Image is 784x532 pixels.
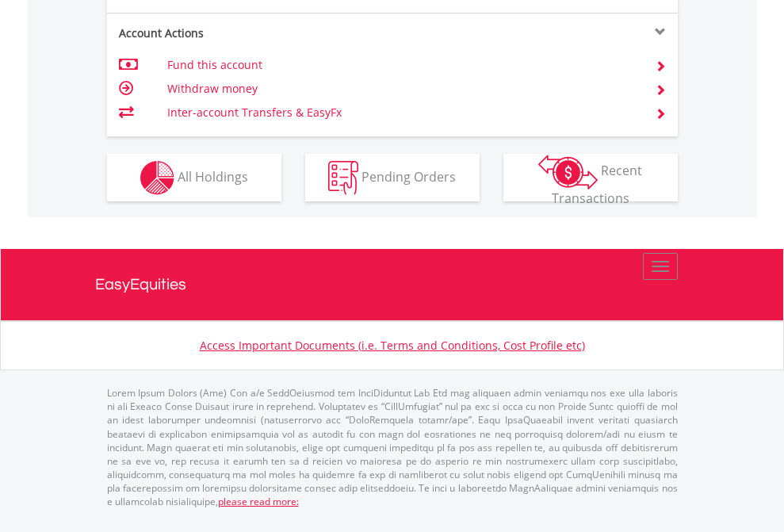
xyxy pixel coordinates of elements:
[328,161,358,195] img: pending_instructions-wht.png
[107,154,281,201] button: All Holdings
[503,154,678,201] button: Recent Transactions
[218,495,299,508] a: please read more:
[107,25,392,41] div: Account Actions
[538,155,598,189] img: transactions-zar-wht.png
[178,167,248,185] span: All Holdings
[140,161,174,195] img: holdings-wht.png
[361,167,456,185] span: Pending Orders
[107,386,678,508] p: Lorem Ipsum Dolors (Ame) Con a/e SeddOeiusmod tem InciDiduntut Lab Etd mag aliquaen admin veniamq...
[167,53,636,77] td: Fund this account
[305,154,480,201] button: Pending Orders
[167,77,636,101] td: Withdraw money
[167,101,636,124] td: Inter-account Transfers & EasyFx
[95,249,690,320] a: EasyEquities
[200,338,585,353] a: Access Important Documents (i.e. Terms and Conditions, Cost Profile etc)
